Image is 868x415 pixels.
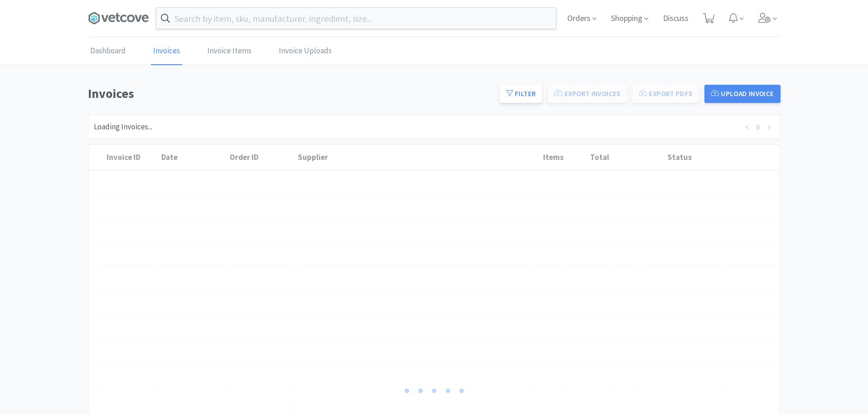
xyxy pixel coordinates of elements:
[641,152,719,162] div: Status
[156,8,556,29] input: Search by item, sku, manufacturer, ingredient, size...
[88,83,495,104] h1: Invoices
[205,37,254,65] a: Invoice Items
[659,15,692,23] a: Discuss
[764,122,775,133] li: Next Page
[568,152,609,162] div: Total
[742,122,753,133] li: Previous Page
[107,152,157,162] div: Invoice ID
[277,37,334,65] a: Invoice Uploads
[536,152,564,162] div: Items
[94,121,152,133] div: Loading Invoices...
[88,37,128,65] a: Dashboard
[745,125,750,130] i: icon: left
[230,152,293,162] div: Order ID
[500,85,542,103] button: Filter
[766,125,772,130] i: icon: right
[161,152,225,162] div: Date
[753,122,763,132] a: 0
[151,37,182,65] a: Invoices
[298,152,532,162] div: Supplier
[753,122,764,133] li: 0
[704,85,781,103] button: Upload Invoice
